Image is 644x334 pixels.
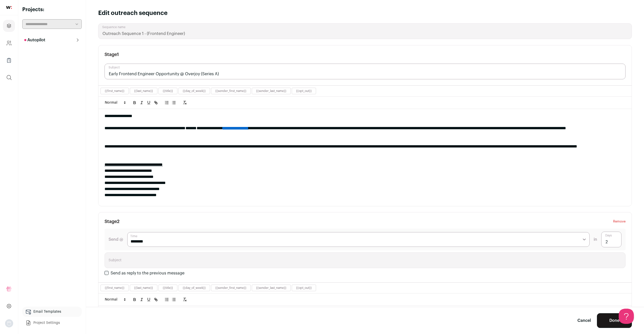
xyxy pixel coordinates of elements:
[183,286,206,290] button: {{day_of_week}}
[256,286,286,290] button: {{sender_last_name}}
[105,218,119,225] h3: Stage
[22,6,82,13] h2: Projects:
[296,89,312,93] button: {{opt_out}}
[163,286,173,290] button: {{title}}
[183,89,206,93] button: {{day_of_week}}
[22,307,82,317] a: Email Templates
[296,286,312,290] button: {{opt_out}}
[619,309,634,324] iframe: Help Scout Beacon - Open
[105,64,626,79] input: Subject
[111,271,184,275] label: Send as reply to the previous message
[215,286,246,290] button: {{sender_first_name}}
[105,252,626,268] input: Subject
[98,9,168,17] h1: Edit outreach sequence
[3,54,15,66] a: Company Lists
[98,23,632,39] input: Sequence name
[109,236,123,243] label: Send @
[163,89,173,93] button: {{title}}
[24,37,45,43] p: Autopilot
[594,236,597,243] span: in
[117,52,119,57] span: 1
[105,51,119,58] h3: Stage
[215,89,246,93] button: {{sender_first_name}}
[5,319,13,327] button: Open dropdown
[577,318,591,324] a: Cancel
[601,232,621,247] input: Days
[597,313,632,328] button: Done
[613,218,626,225] button: Remove
[105,286,124,290] button: {{first_name}}
[6,6,12,9] img: wellfound-shorthand-0d5821cbd27db2630d0214b213865d53afaa358527fdda9d0ea32b1df1b89c2c.svg
[134,286,153,290] button: {{last_name}}
[22,35,82,45] button: Autopilot
[5,319,13,327] img: nopic.png
[3,20,15,32] a: Projects
[3,37,15,49] a: Company and ATS Settings
[22,318,82,328] a: Project Settings
[134,89,153,93] button: {{last_name}}
[256,89,286,93] button: {{sender_last_name}}
[117,219,119,224] span: 2
[105,89,124,93] button: {{first_name}}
